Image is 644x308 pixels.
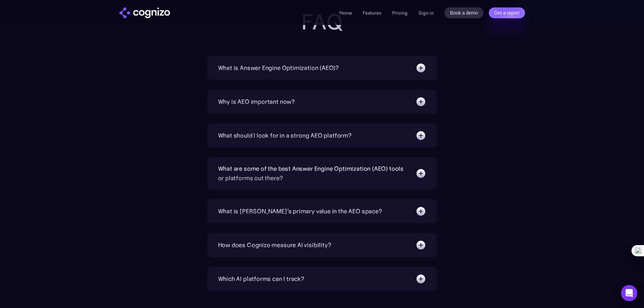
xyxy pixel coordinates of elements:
img: cognizo logo [119,7,170,18]
div: Which AI platforms can I track? [218,274,304,284]
a: Sign in [419,9,434,17]
div: What is Answer Engine Optimization (AEO)? [218,63,339,73]
a: home [119,7,170,18]
a: Home [339,10,352,16]
a: Book a demo [445,7,483,18]
a: Get a report [489,7,525,18]
div: Open Intercom Messenger [621,285,637,301]
div: What are some of the best Answer Engine Optimization (AEO) tools or platforms out there? [218,164,409,183]
h2: FAQ [187,10,457,34]
div: How does Cognizo measure AI visibility? [218,240,331,250]
div: Why is AEO important now? [218,97,295,106]
div: What should I look for in a strong AEO platform? [218,131,352,140]
a: Features [363,10,381,16]
a: Pricing [392,10,408,16]
img: one_i.png [635,247,642,254]
div: What is [PERSON_NAME]’s primary value in the AEO space? [218,207,382,216]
